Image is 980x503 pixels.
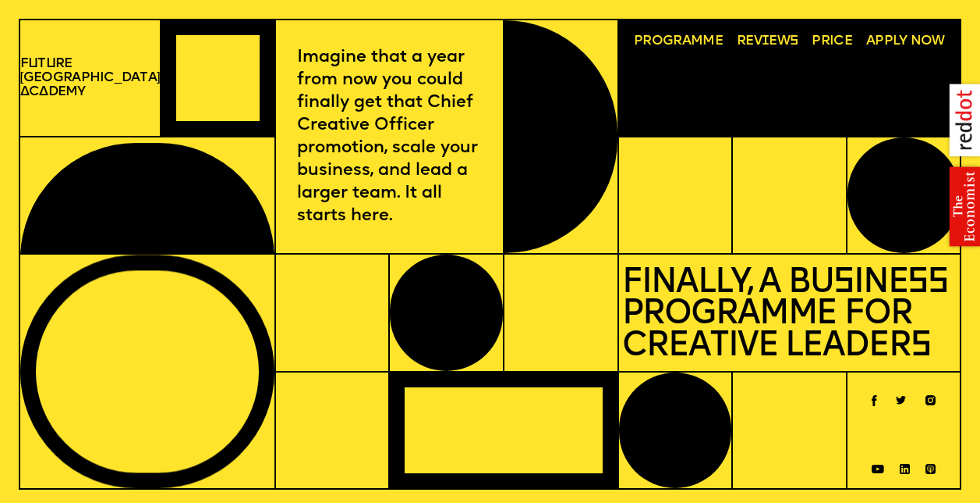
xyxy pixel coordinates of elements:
[866,34,945,48] span: Apply now
[939,73,980,167] img: reddot
[872,459,884,468] a: Youtube
[28,57,37,70] span: u
[812,34,852,48] span: Price
[46,57,55,70] span: u
[900,459,910,469] a: Linkedin
[20,85,29,98] span: A
[634,34,723,48] span: Programme
[925,459,936,469] a: Spotify
[939,161,980,253] img: the economist
[622,262,956,362] p: Finally, a Business Programme for Creative Leaders
[896,391,906,399] a: Twitter
[297,46,481,228] p: Imagine that a year from now you could finally get that Chief Creative Officer promotion, scale y...
[872,391,876,401] a: Facebook
[20,57,160,99] p: F t re [GEOGRAPHIC_DATA] c demy
[762,34,769,48] span: i
[925,391,936,401] a: Instagram
[39,85,48,98] span: a
[20,57,160,99] a: Future[GEOGRAPHIC_DATA]Academy
[737,34,798,48] span: Rev ews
